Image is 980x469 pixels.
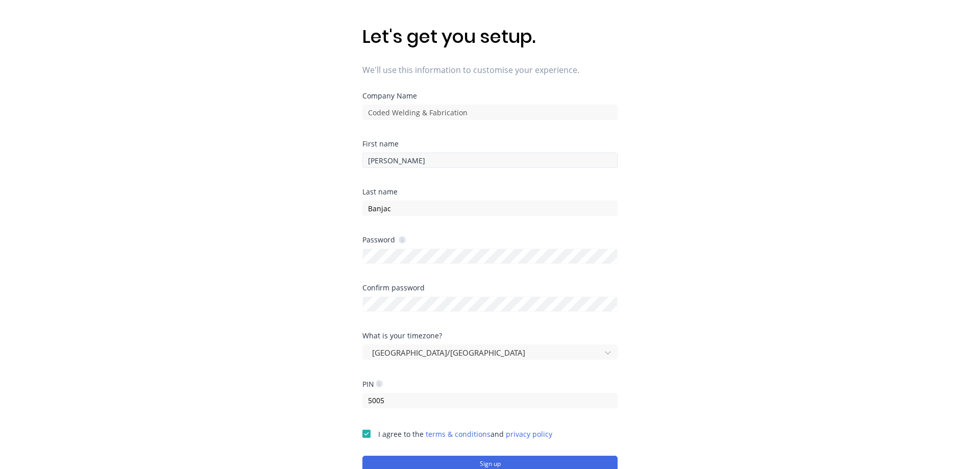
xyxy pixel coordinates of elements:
div: Confirm password [362,284,618,291]
div: PIN [362,379,383,389]
div: First name [362,140,618,147]
a: terms & conditions [426,429,491,439]
span: I agree to the and [378,429,552,439]
div: What is your timezone? [362,332,618,339]
h1: Let's get you setup. [362,26,618,47]
div: Last name [362,188,618,195]
span: We'll use this information to customise your experience. [362,64,618,76]
a: privacy policy [506,429,552,439]
div: Company Name [362,92,618,100]
div: Password [362,235,406,244]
